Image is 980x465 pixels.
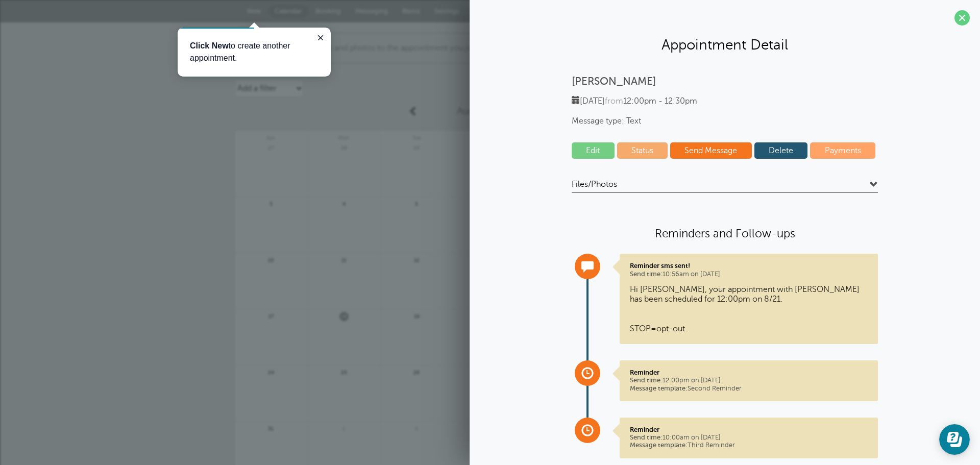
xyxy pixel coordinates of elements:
[630,271,663,278] span: Send time:
[381,131,453,141] span: Tue
[630,385,688,392] span: Message template:
[412,312,421,320] span: 19
[670,142,752,159] a: Send Message
[247,7,261,15] span: New
[412,424,421,432] span: 2
[412,256,421,263] span: 12
[630,369,868,393] p: 12:00pm on [DATE] Second Reminder
[308,131,380,141] span: Mon
[754,142,808,159] a: Delete
[457,105,489,117] span: August
[412,200,421,207] span: 5
[630,369,659,376] strong: Reminder
[315,7,341,15] span: Booking
[412,368,421,376] span: 26
[453,131,526,141] span: Wed
[339,256,349,263] span: 11
[339,424,349,432] span: 1
[630,262,690,270] strong: Reminder sms sent!
[266,200,276,207] span: 3
[617,142,668,159] a: Status
[266,143,276,151] span: 27
[339,368,349,376] span: 25
[572,179,617,189] span: Files/Photos
[572,96,697,106] span: [DATE] 12:00pm - 12:30pm
[402,7,420,15] span: Blasts
[424,100,556,123] a: August 2025
[235,131,307,141] span: Sun
[266,312,276,320] span: 17
[810,142,875,159] a: Payments
[630,442,688,449] span: Message template:
[572,116,878,126] span: Message type: Text
[339,143,349,151] span: 28
[266,424,276,432] span: 31
[339,200,349,207] span: 4
[275,7,302,15] span: Calendar
[434,7,459,15] span: Settings
[605,96,623,106] span: from
[572,75,878,88] p: [PERSON_NAME]
[630,377,663,384] span: Send time:
[355,7,388,15] span: Messaging
[339,312,349,320] span: 18
[266,256,276,263] span: 10
[572,142,615,159] a: Edit
[268,5,308,18] a: Calendar
[412,143,421,151] span: 29
[178,28,331,77] iframe: tooltip
[266,368,276,376] span: 24
[939,424,970,455] iframe: Resource center
[630,285,868,334] p: Hi [PERSON_NAME], your appointment with [PERSON_NAME] has been scheduled for 12:00pm on 8/21. STO...
[572,226,878,241] h4: Reminders and Follow-ups
[630,426,659,433] strong: Reminder
[630,262,868,278] p: 10:56am on [DATE]
[480,36,970,54] h2: Appointment Detail
[630,426,868,450] p: 10:00am on [DATE] Third Reminder
[630,434,663,441] span: Send time:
